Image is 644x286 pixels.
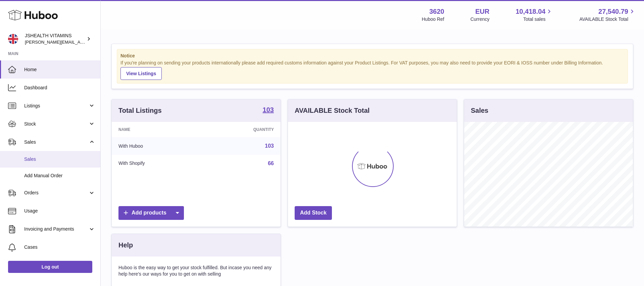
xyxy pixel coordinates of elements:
[120,60,624,80] div: If you're planning on sending your products internationally please add required customs informati...
[471,106,488,115] h3: Sales
[118,106,162,115] h3: Total Listings
[579,7,636,22] a: 27,540.79 AVAILABLE Stock Total
[8,34,18,44] img: francesca@jshealthvitamins.com
[24,66,95,73] span: Home
[24,208,95,214] span: Usage
[24,226,88,232] span: Invoicing and Payments
[515,7,553,22] a: 10,418.04 Total sales
[429,7,444,16] strong: 3620
[118,265,274,277] p: Huboo is the easy way to get your stock fulfilled. But incase you need any help here's our ways f...
[475,7,489,16] strong: EUR
[112,137,203,155] td: With Huboo
[598,7,628,16] span: 27,540.79
[25,33,85,45] div: JSHEALTH VITAMINS
[112,155,203,172] td: With Shopify
[579,16,636,22] span: AVAILABLE Stock Total
[203,122,281,137] th: Quantity
[295,206,332,220] a: Add Stock
[118,241,133,250] h3: Help
[25,39,135,45] span: [PERSON_NAME][EMAIL_ADDRESS][DOMAIN_NAME]
[24,139,88,145] span: Sales
[263,106,274,113] strong: 103
[24,121,88,127] span: Stock
[422,16,444,22] div: Huboo Ref
[120,53,624,59] strong: Notice
[263,106,274,114] a: 103
[24,244,95,250] span: Cases
[470,16,490,22] div: Currency
[8,261,92,273] a: Log out
[112,122,203,137] th: Name
[24,190,88,196] span: Orders
[268,160,274,166] a: 66
[24,156,95,162] span: Sales
[24,103,88,109] span: Listings
[120,67,162,80] a: View Listings
[295,106,369,115] h3: AVAILABLE Stock Total
[265,143,274,149] a: 103
[118,206,184,220] a: Add products
[24,173,95,179] span: Add Manual Order
[24,85,95,91] span: Dashboard
[515,7,545,16] span: 10,418.04
[523,16,553,22] span: Total sales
